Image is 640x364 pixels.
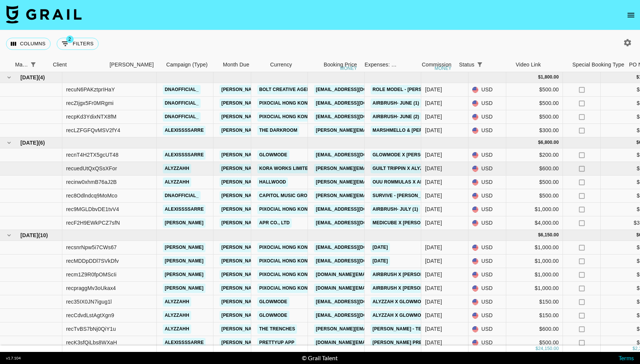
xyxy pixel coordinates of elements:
div: $1,000.00 [506,282,563,295]
div: Aug '25 [425,312,442,319]
a: Terms [618,354,634,361]
div: Aug '25 [425,257,442,265]
div: recCdvdLstAgtXgn9 [66,312,114,319]
a: dnaofficial_ [163,191,201,201]
div: recuedUtQxQSsXFor [66,165,117,172]
span: [DATE] [20,74,38,81]
a: Pixocial Hong Kong Limited [257,99,333,108]
div: recsnrNpw5i7CWs67 [66,244,117,251]
div: recpKd3YdixNTX8fM [66,113,116,120]
div: 1 active filter [475,59,485,70]
a: GLOWMODE [257,297,289,307]
div: Jun '25 [425,126,442,134]
div: Status [459,57,475,72]
a: KORA WORKS LIMITED [257,164,313,173]
a: [DATE] [371,256,390,266]
a: Airbrush- July (1) [371,205,420,214]
a: Bolt Creative Agency [257,85,318,94]
a: [DOMAIN_NAME][EMAIL_ADDRESS][DOMAIN_NAME] [314,270,436,279]
a: Hallwood [257,177,288,187]
div: Special Booking Type [572,57,624,72]
div: $1,000.00 [506,241,563,254]
div: $4,000.00 [506,216,563,230]
div: $ [637,232,639,238]
a: [PERSON_NAME] [163,256,206,266]
a: dnaofficial_ [163,85,201,94]
a: Airbrush X [PERSON_NAME] [DATE] [371,284,460,293]
a: alyzzahh [163,164,191,173]
a: [PERSON_NAME][EMAIL_ADDRESS][DOMAIN_NAME] [220,99,343,108]
div: $500.00 [506,176,563,189]
a: Alyzzah X Glowmode vid 2 [371,311,442,320]
div: Jun '25 [425,113,442,120]
div: Campaign (Type) [166,57,208,72]
div: Jul '25 [425,192,442,199]
a: Role Model - [PERSON_NAME], When the Wine Runs Out [371,85,514,94]
div: $500.00 [506,336,563,350]
a: [PERSON_NAME][EMAIL_ADDRESS][DOMAIN_NAME] [314,126,437,135]
a: Glowmode X [PERSON_NAME] [371,150,447,160]
a: dnaofficial_ [163,99,201,108]
div: $1,000.00 [506,268,563,282]
a: Pixocial Hong Kong Limited [257,112,333,122]
div: $200.00 [506,148,563,162]
a: The Darkroom [257,126,299,135]
div: $150.00 [506,295,563,309]
div: Jul '25 [425,165,442,172]
div: $ [538,139,541,146]
div: Booker [106,57,162,72]
div: Video Link [512,57,569,72]
a: Survive - [PERSON_NAME] [371,191,437,201]
a: [PERSON_NAME][EMAIL_ADDRESS][DOMAIN_NAME] [220,284,343,293]
a: [PERSON_NAME][EMAIL_ADDRESS][DOMAIN_NAME] [220,150,343,160]
a: dnaofficial_ [163,112,201,122]
button: Show filters [475,59,485,70]
a: [PERSON_NAME] [163,218,206,228]
a: [PERSON_NAME][EMAIL_ADDRESS][DOMAIN_NAME] [220,205,343,214]
div: recK3sfQiLbs8WXaH [66,339,117,346]
div: USD [468,148,506,162]
a: [PERSON_NAME][EMAIL_ADDRESS][PERSON_NAME][DOMAIN_NAME] [314,177,476,187]
a: Guilt Trippin X Alyzzah [371,164,434,173]
div: Jul '25 [425,219,442,227]
a: [EMAIL_ADDRESS][DOMAIN_NAME] [314,218,399,228]
div: $150.00 [506,309,563,322]
a: [PERSON_NAME][EMAIL_ADDRESS][DOMAIN_NAME] [314,164,437,173]
div: 1,800.00 [541,74,559,80]
button: hide children [4,230,14,241]
div: $ [535,345,538,352]
a: [PERSON_NAME][EMAIL_ADDRESS][DOMAIN_NAME] [220,164,343,173]
div: USD [468,254,506,268]
div: money [340,66,357,71]
a: [EMAIL_ADDRESS][DOMAIN_NAME] [314,85,399,94]
div: Aug '25 [425,325,442,333]
div: Month Due [219,57,266,72]
div: rec9MGLDbvDE1tvV4 [66,205,119,213]
div: recMDDpDDl7SVkDfv [66,257,119,265]
div: USD [468,97,506,110]
a: [EMAIL_ADDRESS][DOMAIN_NAME] [314,297,399,307]
button: open drawer [623,8,638,23]
a: [PERSON_NAME] [163,284,206,293]
div: USD [468,203,506,216]
a: Pixocial Hong Kong Limited [257,270,333,279]
a: GLOWMODE [257,150,289,160]
a: [PERSON_NAME][EMAIL_ADDRESS][DOMAIN_NAME] [314,191,437,201]
div: Aug '25 [425,284,442,292]
a: [PERSON_NAME][EMAIL_ADDRESS][DOMAIN_NAME] [314,324,437,334]
a: Airbrush X [PERSON_NAME] [DATE] [371,270,460,279]
a: [EMAIL_ADDRESS][DOMAIN_NAME] [314,243,399,252]
a: [PERSON_NAME][EMAIL_ADDRESS][DOMAIN_NAME] [220,311,343,320]
div: [PERSON_NAME] [110,57,154,72]
a: alexissssarre [163,150,206,160]
div: money [434,66,451,71]
div: USD [468,216,506,230]
span: [DATE] [20,139,38,147]
button: hide children [4,137,14,148]
a: The Trenches [257,324,297,334]
a: Medicube X [PERSON_NAME] [371,218,444,228]
a: [DATE] [371,243,390,252]
div: Expenses: Remove Commission? [361,57,399,72]
a: alexissssarre [163,126,206,135]
div: $600.00 [506,322,563,336]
